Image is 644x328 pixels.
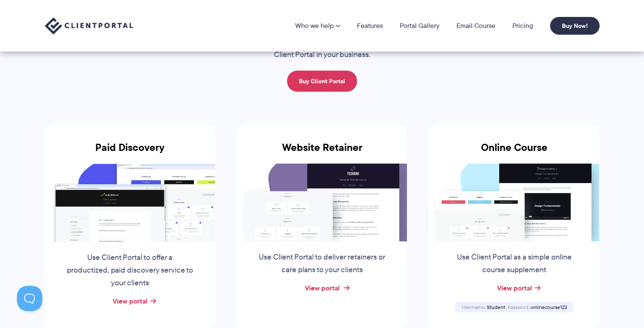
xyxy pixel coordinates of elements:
[530,303,567,311] span: onlinecourse123
[45,142,215,164] h3: Paid Discovery
[486,303,505,311] span: Student
[550,17,600,35] a: Buy Now!
[456,22,495,29] a: Email Course
[237,142,407,164] h3: Website Retainer
[507,303,529,311] span: Password
[304,283,339,293] a: View portal
[450,251,578,276] p: Use Client Portal as a simple online course supplement
[462,303,485,311] span: Username
[257,251,386,276] p: Use Client Portal to deliver retainers or care plans to your clients
[66,251,194,290] p: Use Client Portal to offer a productized, paid discovery service to your clients
[497,283,531,293] a: View portal
[17,286,42,311] iframe: Toggle Customer Support
[113,296,147,306] a: View portal
[287,71,357,92] a: Buy Client Portal
[400,22,439,29] a: Portal Gallery
[429,142,599,164] h3: Online Course
[357,22,383,29] a: Features
[295,22,340,29] a: Who we help
[512,22,533,29] a: Pricing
